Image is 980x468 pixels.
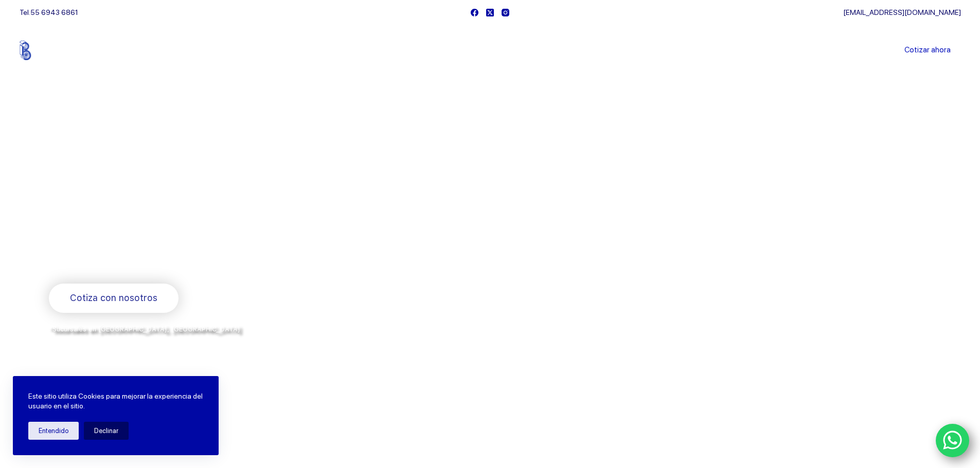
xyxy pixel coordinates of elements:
span: Rodamientos y refacciones industriales [49,257,252,270]
a: Cotizar ahora [894,40,961,61]
button: Declinar [84,422,129,440]
span: Somos los doctores de la industria [49,175,420,246]
span: Bienvenido a Balerytodo® [49,153,181,166]
a: Facebook [471,9,478,16]
a: 55 6943 6861 [30,8,78,16]
nav: Menu Principal [369,25,611,76]
span: y envíos a todo [GEOGRAPHIC_DATA] por la paquetería de su preferencia [49,336,298,345]
a: [EMAIL_ADDRESS][DOMAIN_NAME] [843,8,961,16]
a: Instagram [502,9,509,16]
p: Este sitio utiliza Cookies para mejorar la experiencia del usuario en el sitio. [28,391,203,411]
span: *Sucursales en [GEOGRAPHIC_DATA], [GEOGRAPHIC_DATA] [49,325,240,333]
span: Tel. [20,8,78,16]
span: Cotiza con nosotros [70,291,157,306]
a: WhatsApp [936,424,970,458]
a: Cotiza con nosotros [49,284,179,313]
a: X (Twitter) [486,9,494,16]
img: Balerytodo [20,41,84,60]
button: Entendido [28,422,79,440]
